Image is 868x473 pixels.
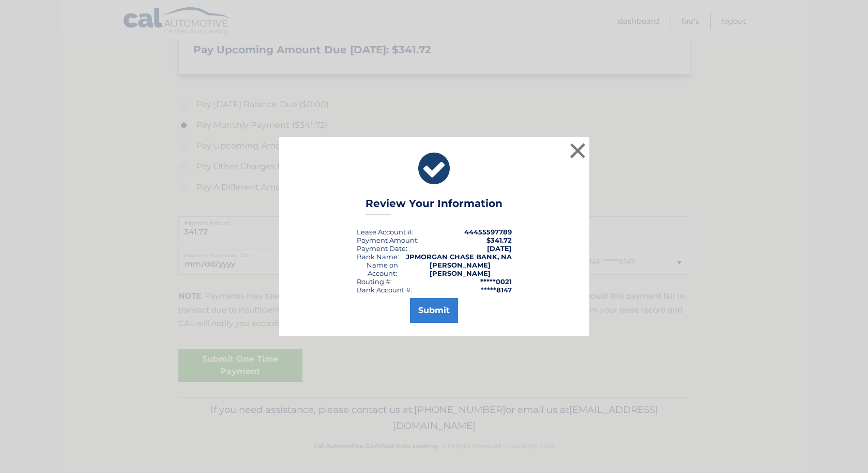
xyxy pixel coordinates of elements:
[357,228,414,236] div: Lease Account #:
[357,244,407,253] div: :
[430,261,491,277] strong: [PERSON_NAME] [PERSON_NAME]
[357,277,392,286] div: Routing #:
[410,298,458,323] button: Submit
[406,253,512,261] strong: JPMORGAN CHASE BANK, NA
[487,244,512,253] span: [DATE]
[366,197,502,215] h3: Review Your Information
[464,228,512,236] strong: 44455597789
[486,236,512,244] span: $341.72
[357,236,419,244] div: Payment Amount:
[357,261,409,277] div: Name on Account:
[357,244,406,253] span: Payment Date
[357,286,412,294] div: Bank Account #:
[568,140,588,161] button: ×
[357,253,399,261] div: Bank Name:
